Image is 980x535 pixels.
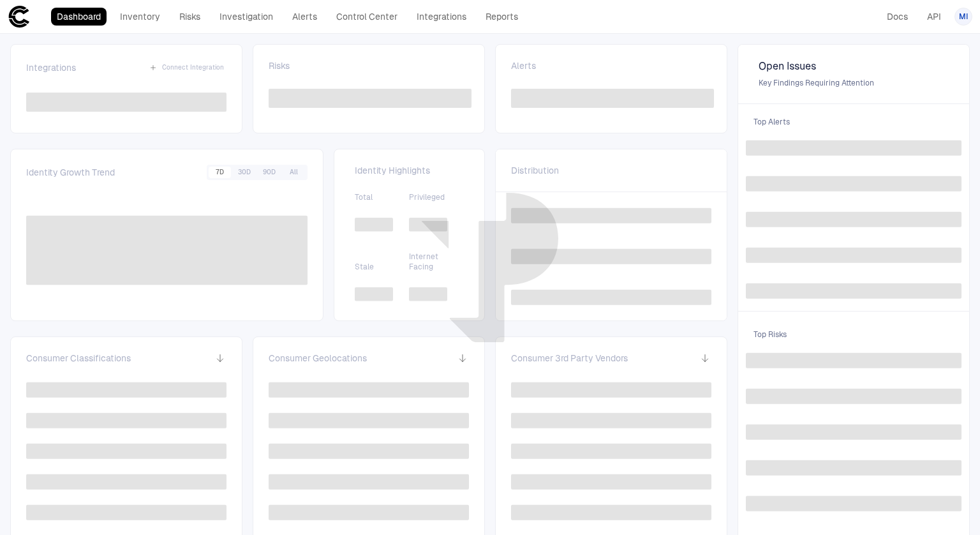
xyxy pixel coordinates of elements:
[954,8,972,26] button: MI
[411,8,472,26] a: Integrations
[355,192,410,202] span: Total
[162,63,224,72] span: Connect Integration
[409,192,464,202] span: Privileged
[881,8,914,26] a: Docs
[114,8,166,26] a: Inventory
[269,352,367,364] span: Consumer Geolocations
[26,62,76,73] span: Integrations
[258,167,281,178] button: 90D
[409,252,464,272] span: Internet Facing
[269,60,290,72] span: Risks
[480,8,524,26] a: Reports
[355,165,464,176] span: Identity Highlights
[233,167,256,178] button: 30D
[174,8,206,26] a: Risks
[214,8,279,26] a: Investigation
[511,165,559,176] span: Distribution
[283,167,306,178] button: All
[26,167,115,178] span: Identity Growth Trend
[959,11,968,22] span: MI
[286,8,323,26] a: Alerts
[921,8,947,26] a: API
[147,60,226,75] button: Connect Integration
[511,60,536,72] span: Alerts
[759,78,949,88] span: Key Findings Requiring Attention
[355,262,410,272] span: Stale
[511,352,628,364] span: Consumer 3rd Party Vendors
[51,8,107,26] a: Dashboard
[330,8,403,26] a: Control Center
[759,60,949,73] span: Open Issues
[746,109,961,135] span: Top Alerts
[746,322,961,347] span: Top Risks
[26,352,131,364] span: Consumer Classifications
[209,167,231,178] button: 7D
